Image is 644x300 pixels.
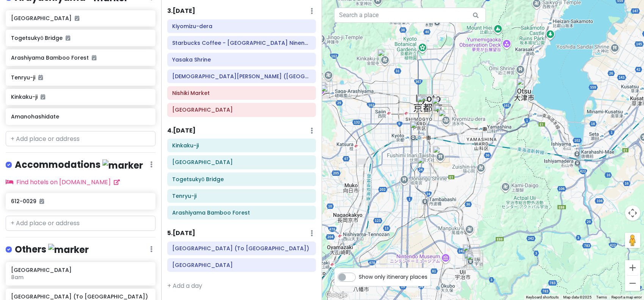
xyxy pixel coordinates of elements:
[418,94,434,111] div: Micasadeco & Cafe Kyoto
[6,216,156,231] input: + Add place or address
[11,93,150,100] h6: Kinkaku-ji
[324,290,349,300] img: Google
[11,74,150,81] h6: Tenryu-ji
[167,229,195,237] h6: 5 . [DATE]
[625,260,640,275] button: Zoom in
[313,79,330,96] div: Arashiyama Bamboo Forest
[434,104,451,121] div: Starbucks Coffee - Kyoto Ninenzaka Yasaka Chaya
[172,56,311,63] h6: Yasaka Shrine
[320,85,337,101] div: Togetsukyō Bridge
[6,178,120,186] a: Find hotels on [DOMAIN_NAME]
[172,159,311,166] h6: Arashiyama Station
[6,131,156,146] input: + Add place or address
[420,94,437,111] div: Ichiran - Kyōto Kawaramachi
[172,245,311,252] h6: Kyoto Station (To Fuji)
[102,159,143,171] img: marker
[416,95,433,112] div: Nishiki Market
[410,121,427,138] div: Kyoto Station (To Fuji)
[167,7,195,15] h6: 3 . [DATE]
[596,295,607,299] a: Terms
[410,119,427,136] div: Nidec Kyoto Tower
[172,262,311,268] h6: MISHIMA STATION
[172,39,311,46] h6: Starbucks Coffee - Kyoto Ninenzaka Yasaka Chaya
[11,198,150,205] h6: 612-0029
[172,176,311,183] h6: Togetsukyō Bridge
[467,253,483,270] div: Kisen Bridge
[463,244,479,261] div: Uji Station
[172,142,311,149] h6: Kinkaku-ji
[11,54,150,61] h6: Arashiyama Bamboo Forest
[517,78,533,95] div: Otsu
[41,94,45,99] i: Added to itinerary
[172,90,311,96] h6: Nishiki Market
[625,233,640,248] button: Drag Pegman onto the map to open Street View
[466,250,483,267] div: Asagiri Bridge
[377,49,394,66] div: Kinkaku-ji
[563,295,592,299] span: Map data ©2025
[172,193,311,199] h6: Tenryu-ji
[611,295,642,299] a: Report a map error
[11,273,24,281] span: 8am
[39,199,44,204] i: Added to itinerary
[433,146,449,163] div: Fushimi Inari Taisha
[75,16,79,21] i: Added to itinerary
[167,127,196,135] h6: 4 . [DATE]
[172,73,311,80] h6: Hōkan-ji Temple (Yasaka Pagoda)
[11,267,150,273] h6: [GEOGRAPHIC_DATA]
[38,75,43,80] i: Added to itinerary
[167,281,202,290] a: + Add a day
[15,243,89,256] h4: Others
[438,109,455,126] div: Kiyomizu-dera
[92,55,96,60] i: Added to itinerary
[625,276,640,291] button: Zoom out
[48,244,89,256] img: marker
[432,97,449,114] div: Yasaka Shrine
[464,251,481,268] div: Byodoin
[172,106,311,113] h6: Nidec Kyoto Tower
[66,35,70,41] i: Added to itinerary
[172,23,311,30] h6: Kiyomizu-dera
[417,156,434,173] div: 612-0029
[625,205,640,221] button: Map camera controls
[11,15,150,22] h6: [GEOGRAPHIC_DATA]
[11,35,150,41] h6: Togetsukyō Bridge
[320,82,337,98] div: Arashiyama Station
[334,8,486,23] input: Search a place
[172,209,311,216] h6: Arashiyama Bamboo Forest
[15,159,143,171] h4: Accommodations
[11,113,150,120] h6: Amanohashidate
[433,104,449,121] div: Hōkan-ji Temple (Yasaka Pagoda)
[359,273,427,281] span: Show only itinerary places
[526,295,559,300] button: Keyboard shortcuts
[316,81,333,97] div: Tenryu-ji
[324,290,349,300] a: Open this area in Google Maps (opens a new window)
